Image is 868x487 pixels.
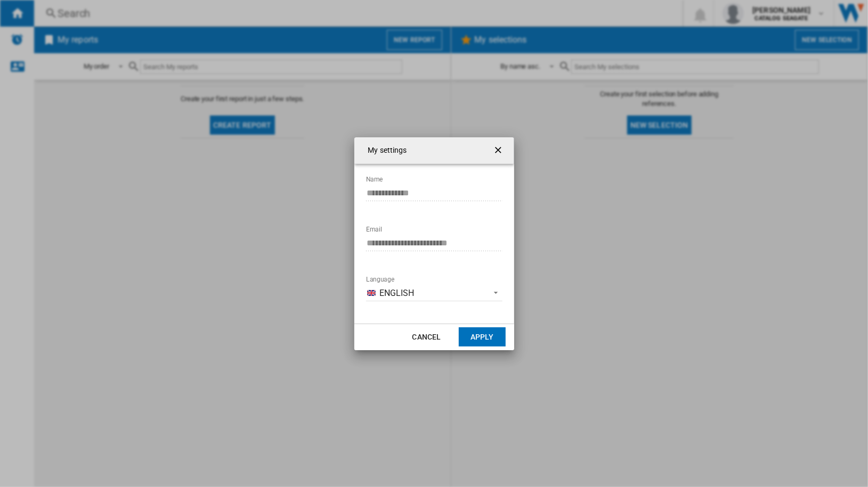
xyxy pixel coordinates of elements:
[367,290,376,296] img: en_GB.png
[403,327,450,346] button: Cancel
[493,145,506,158] ng-md-icon: getI18NText('BUTTONS.CLOSE_DIALOG')
[489,140,510,161] button: getI18NText('BUTTONS.CLOSE_DIALOG')
[366,285,502,301] md-select: Language: English
[459,327,506,346] button: Apply
[363,145,407,156] h4: My settings
[380,287,484,299] span: English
